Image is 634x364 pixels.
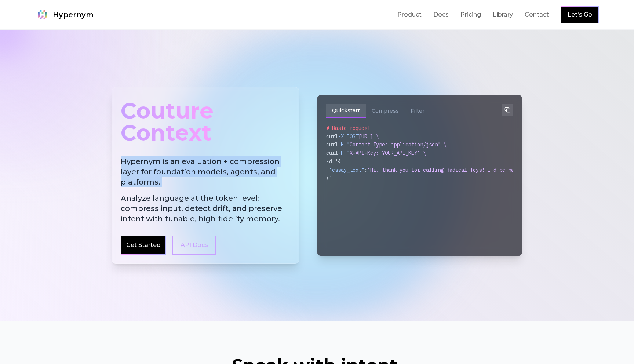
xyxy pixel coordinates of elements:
a: Pricing [460,10,481,19]
span: # Basic request [326,125,370,131]
a: API Docs [172,236,216,255]
span: -H " [338,141,350,148]
a: Product [397,10,422,19]
span: }' [326,175,332,181]
span: Content-Type: application/json" \ [350,141,447,148]
span: "essay_text" [329,167,364,173]
span: -d '{ [326,158,341,165]
img: Hypernym Logo [35,7,50,22]
button: Quickstart [326,104,366,118]
span: curl [326,133,338,140]
a: Get Started [126,241,161,250]
h2: Hypernym is an evaluation + compression layer for foundation models, agents, and platforms. [121,156,290,224]
a: Docs [433,10,449,19]
div: Couture Context [121,96,290,148]
button: Compress [366,104,405,118]
span: X-API-Key: YOUR_API_KEY" \ [350,150,426,156]
span: curl [326,141,338,148]
span: [URL] \ [358,133,379,140]
span: -X POST [338,133,358,140]
span: -H " [338,150,350,156]
a: Contact [525,10,549,19]
a: Hypernym [35,7,94,22]
button: Filter [405,104,430,118]
button: Copy to clipboard [502,104,513,116]
a: Let's Go [568,10,592,19]
span: Hypernym [53,10,94,20]
span: curl [326,150,338,156]
span: : [364,167,367,173]
span: Analyze language at the token level: compress input, detect drift, and preserve intent with tunab... [121,193,290,224]
a: Library [493,10,513,19]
